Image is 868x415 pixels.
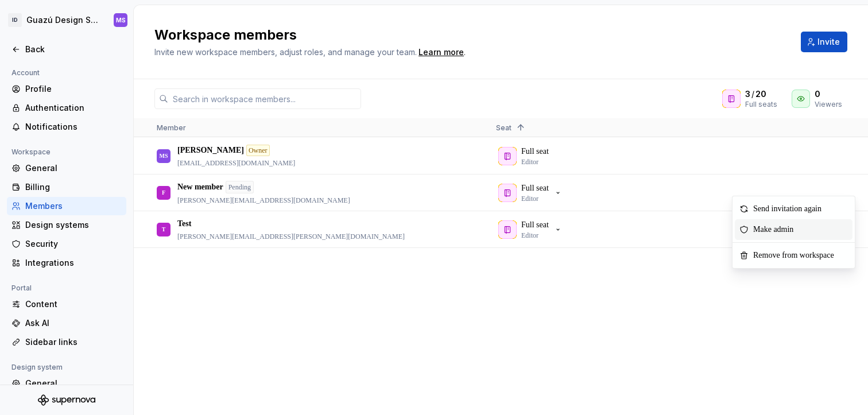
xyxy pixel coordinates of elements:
[25,44,122,55] div: Back
[7,216,126,234] a: Design systems
[521,231,538,240] p: Editor
[25,162,122,174] div: General
[177,181,223,193] p: New member
[177,218,191,230] p: Test
[7,159,126,177] a: General
[749,245,843,266] span: Remove from workspace
[177,196,350,205] p: [PERSON_NAME][EMAIL_ADDRESS][DOMAIN_NAME]
[521,194,538,203] p: Editor
[7,197,126,215] a: Members
[177,232,405,241] p: [PERSON_NAME][EMAIL_ADDRESS][PERSON_NAME][DOMAIN_NAME]
[25,336,122,348] div: Sidebar links
[521,219,549,231] p: Full seat
[25,200,122,212] div: Members
[116,15,126,25] div: MS
[745,88,778,100] div: /
[177,145,244,156] p: [PERSON_NAME]
[417,48,466,57] span: .
[162,218,166,241] div: T
[496,218,567,241] button: Full seatEditor
[226,181,254,193] div: Pending
[246,145,270,156] div: Owner
[168,88,361,109] input: Search in workspace members...
[8,13,22,27] div: ID
[7,254,126,272] a: Integrations
[25,181,122,193] div: Billing
[25,238,122,250] div: Security
[157,123,186,132] span: Member
[7,314,126,332] a: Ask AI
[496,181,567,204] button: Full seatEditor
[7,178,126,196] a: Billing
[25,121,122,133] div: Notifications
[7,281,36,295] div: Portal
[160,145,168,167] div: MS
[521,183,549,194] p: Full seat
[38,394,95,406] svg: Supernova Logo
[7,333,126,351] a: Sidebar links
[25,298,122,310] div: Content
[26,14,100,26] div: Guazú Design System
[801,32,847,52] button: Invite
[162,181,165,204] div: F
[815,100,842,109] div: Viewers
[817,36,840,48] span: Invite
[755,88,766,100] span: 20
[418,46,464,58] a: Learn more
[2,7,131,33] button: IDGuazú Design SystemMS
[25,317,122,329] div: Ask AI
[7,66,44,80] div: Account
[815,88,820,100] span: 0
[7,40,126,59] a: Back
[749,199,831,219] span: Send invitation again
[496,123,511,132] span: Seat
[745,100,778,109] div: Full seats
[7,145,55,159] div: Workspace
[7,235,126,253] a: Security
[154,26,787,44] h2: Workspace members
[7,374,126,393] a: General
[25,83,122,95] div: Profile
[7,80,126,98] a: Profile
[7,295,126,313] a: Content
[745,88,750,100] span: 3
[732,196,855,269] div: Context Menu
[154,47,417,57] span: Invite new workspace members, adjust roles, and manage your team.
[177,158,295,168] p: [EMAIL_ADDRESS][DOMAIN_NAME]
[7,118,126,136] a: Notifications
[25,257,122,269] div: Integrations
[25,378,122,389] div: General
[7,360,67,374] div: Design system
[749,219,803,240] span: Make admin
[25,102,122,114] div: Authentication
[25,219,122,231] div: Design systems
[7,99,126,117] a: Authentication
